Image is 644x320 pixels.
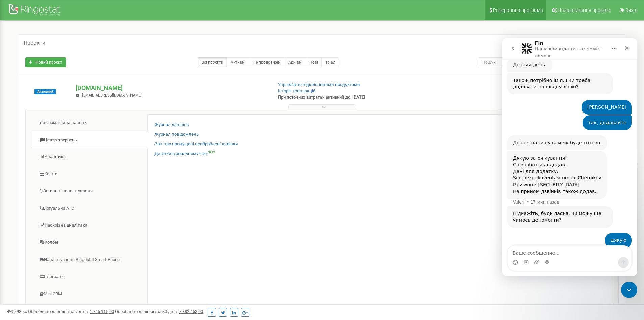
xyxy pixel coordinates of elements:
[227,57,249,67] a: Активні
[198,57,227,67] a: Всі проєкти
[154,131,199,138] a: Журнал повідомлень
[306,57,322,67] a: Нові
[154,151,215,157] a: Дзвінки в реальному часіNEW
[31,114,148,131] a: Інформаційна панель
[115,309,203,314] span: Оброблено дзвінків за 30 днів :
[28,309,114,314] span: Оброблено дзвінків за 7 днів :
[154,122,189,128] a: Журнал дзвінків
[31,166,148,183] a: Кошти
[278,82,360,87] a: Управління підключеними продуктами
[31,269,148,285] a: Інтеграція
[31,286,148,302] a: Mini CRM
[478,57,588,67] input: Пошук
[179,309,203,314] u: 7 382 453,00
[208,150,215,154] sup: NEW
[321,57,339,67] a: Тріал
[31,303,148,319] a: [PERSON_NAME]
[493,7,543,13] span: Реферальна програма
[82,93,142,98] span: [EMAIL_ADDRESS][DOMAIN_NAME]
[621,282,637,298] iframe: Intercom live chat
[502,38,637,276] iframe: Intercom live chat
[25,57,66,67] a: Новий проєкт
[278,88,316,93] a: Історія транзакцій
[24,40,45,46] h5: Проєкти
[285,57,306,67] a: Архівні
[278,94,419,101] p: При поточних витратах активний до: [DATE]
[7,309,27,314] span: 99,989%
[31,234,148,251] a: Колбек
[625,7,637,13] span: Вихід
[34,89,56,94] span: Активний
[31,183,148,199] a: Загальні налаштування
[76,84,267,92] p: [DOMAIN_NAME]
[249,57,285,67] a: Не продовжені
[31,217,148,234] a: Наскрізна аналітика
[31,252,148,268] a: Налаштування Ringostat Smart Phone
[154,141,238,147] a: Звіт про пропущені необроблені дзвінки
[558,7,611,13] span: Налаштування профілю
[90,309,114,314] u: 1 745 115,00
[31,132,148,148] a: Центр звернень
[31,200,148,217] a: Віртуальна АТС
[31,149,148,165] a: Аналiтика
